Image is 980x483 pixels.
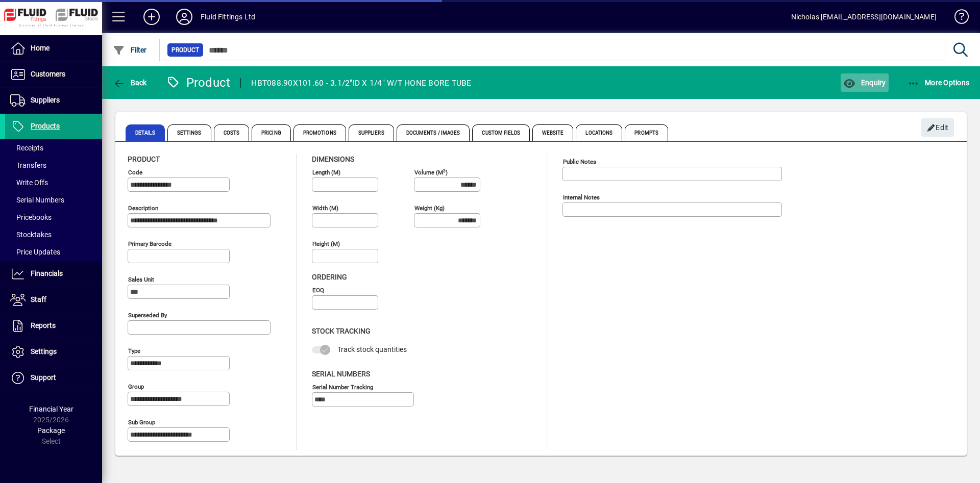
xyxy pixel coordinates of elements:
[135,8,168,26] button: Add
[128,169,142,176] mat-label: Code
[576,124,622,141] span: Locations
[312,327,371,335] span: Stock Tracking
[5,62,102,87] a: Customers
[312,240,340,247] mat-label: Height (m)
[312,287,324,294] mat-label: EOQ
[113,79,147,87] span: Back
[293,124,346,141] span: Promotions
[126,124,165,141] span: Details
[10,196,64,204] span: Serial Numbers
[5,261,102,287] a: Financials
[414,169,448,176] mat-label: Volume (m )
[921,118,954,137] button: Edit
[5,209,102,226] a: Pricebooks
[5,339,102,365] a: Settings
[905,73,972,92] button: More Options
[312,169,340,176] mat-label: Length (m)
[5,139,102,157] a: Receipts
[337,345,407,353] span: Track stock quantities
[31,44,50,52] span: Home
[31,373,56,382] span: Support
[349,124,394,141] span: Suppliers
[5,191,102,209] a: Serial Numbers
[128,419,155,426] mat-label: Sub group
[171,45,199,55] span: Product
[563,158,596,165] mat-label: Public Notes
[128,312,167,319] mat-label: Superseded by
[414,205,445,212] mat-label: Weight (Kg)
[312,383,373,390] mat-label: Serial Number tracking
[31,347,57,355] span: Settings
[128,240,171,247] mat-label: Primary barcode
[166,74,231,91] div: Product
[841,73,888,92] button: Enquiry
[167,124,211,141] span: Settings
[397,124,470,141] span: Documents / Images
[312,273,347,281] span: Ordering
[10,179,48,187] span: Write Offs
[31,321,56,329] span: Reports
[10,231,52,239] span: Stocktakes
[5,88,102,113] a: Suppliers
[312,155,354,163] span: Dimensions
[312,370,370,378] span: Serial Numbers
[5,313,102,339] a: Reports
[37,426,65,435] span: Package
[472,124,529,141] span: Custom Fields
[532,124,574,141] span: Website
[128,347,140,354] mat-label: Type
[31,269,63,277] span: Financials
[5,226,102,243] a: Stocktakes
[102,73,158,92] app-page-header-button: Back
[128,155,160,163] span: Product
[168,8,201,26] button: Profile
[201,9,255,25] div: Fluid Fittings Ltd
[10,161,46,169] span: Transfers
[625,124,668,141] span: Prompts
[128,383,144,390] mat-label: Group
[443,168,446,173] sup: 3
[29,405,73,413] span: Financial Year
[947,2,967,35] a: Knowledge Base
[31,70,65,78] span: Customers
[10,248,60,256] span: Price Updates
[791,9,937,25] div: Nicholas [EMAIL_ADDRESS][DOMAIN_NAME]
[214,124,250,141] span: Costs
[5,174,102,191] a: Write Offs
[5,287,102,313] a: Staff
[5,365,102,391] a: Support
[113,46,147,54] span: Filter
[110,41,150,59] button: Filter
[128,276,154,283] mat-label: Sales unit
[5,36,102,61] a: Home
[252,124,291,141] span: Pricing
[5,243,102,261] a: Price Updates
[10,213,52,221] span: Pricebooks
[31,122,60,130] span: Products
[563,194,600,201] mat-label: Internal Notes
[312,205,338,212] mat-label: Width (m)
[128,205,158,212] mat-label: Description
[31,96,60,104] span: Suppliers
[5,157,102,174] a: Transfers
[110,73,150,92] button: Back
[251,75,471,91] div: HBT088.90X101.60 - 3.1/2"ID X 1/4" W/T HONE BORE TUBE
[10,144,43,152] span: Receipts
[908,79,970,87] span: More Options
[843,79,886,87] span: Enquiry
[927,119,949,136] span: Edit
[31,295,46,303] span: Staff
